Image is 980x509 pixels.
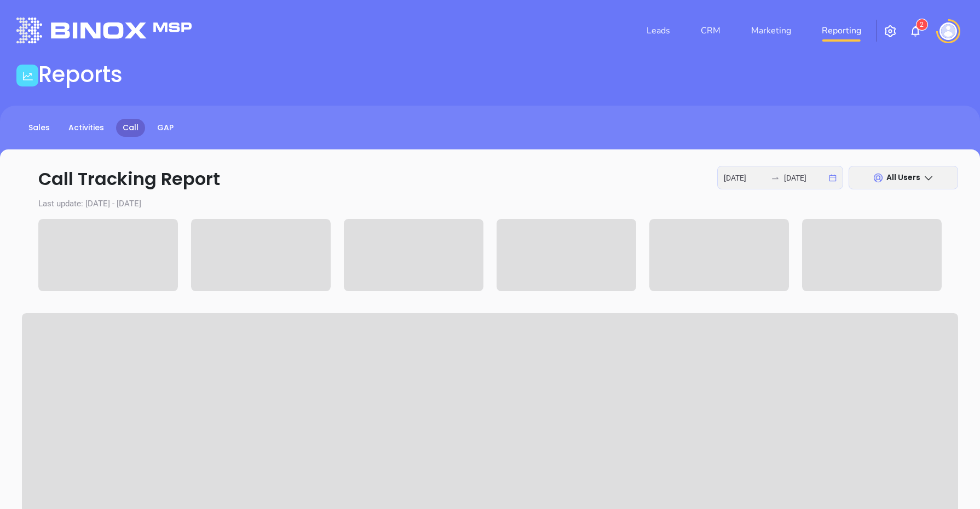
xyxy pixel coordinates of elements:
[886,172,920,183] span: All Users
[116,119,145,137] a: Call
[696,20,725,42] a: CRM
[771,173,780,182] span: to
[22,166,958,192] p: Call Tracking Report
[724,172,766,184] input: Start date
[151,119,180,137] a: GAP
[939,22,957,40] img: user
[909,25,922,38] img: iconNotification
[920,21,924,28] span: 2
[642,20,675,42] a: Leads
[817,20,866,42] a: Reporting
[62,119,111,137] a: Activities
[884,25,897,38] img: iconSetting
[784,172,827,184] input: End date
[22,119,56,137] a: Sales
[16,18,192,43] img: logo
[747,20,795,42] a: Marketing
[916,19,927,30] sup: 2
[22,198,958,210] p: Last update: [DATE] - [DATE]
[771,173,780,182] span: swap-right
[38,61,123,88] h1: Reports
